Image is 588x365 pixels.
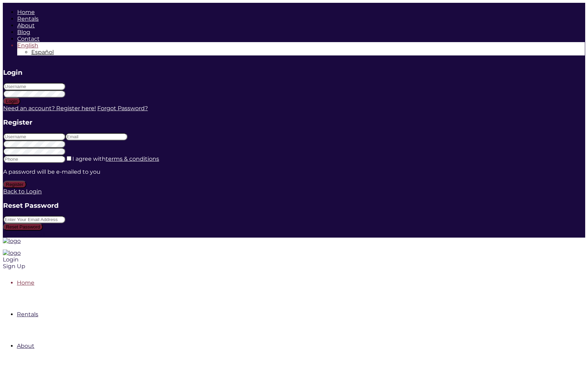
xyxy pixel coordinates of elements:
[3,223,43,231] button: Reset Password
[3,68,585,77] h3: Login
[3,188,42,195] a: Back to Login
[3,118,585,126] h3: Register
[3,201,585,210] h3: Reset Password
[3,256,473,263] div: Login
[106,155,159,162] a: terms & conditions
[17,15,39,22] a: Rentals
[3,98,20,105] button: Login
[3,83,65,90] input: Username
[17,343,34,349] a: About
[3,105,96,112] a: Need an account? Register here!
[3,238,21,244] img: logo
[31,49,54,55] span: Español
[3,168,585,175] p: A password will be e-mailed to you
[3,181,26,188] button: Register
[17,42,38,49] span: English
[3,133,65,140] input: Username
[3,155,65,163] input: Phone
[17,35,40,42] a: Contact
[3,250,21,256] img: logo
[17,42,38,49] a: Switch to English
[17,29,30,35] a: Blog
[17,311,38,318] a: Rentals
[17,279,34,286] a: Home
[17,9,35,15] a: Home
[3,231,48,237] a: Return to Login
[17,22,35,29] a: About
[65,133,128,140] input: Email
[3,263,473,270] div: Sign Up
[72,155,159,162] label: I agree with
[97,105,148,112] a: Forgot Password?
[31,49,54,55] a: Switch to Español
[3,216,65,223] input: Enter Your Email Address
